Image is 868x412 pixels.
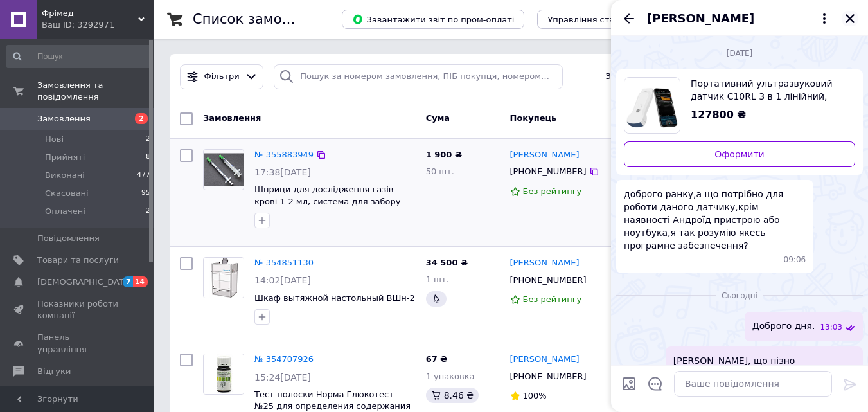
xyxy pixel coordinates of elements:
[605,71,693,83] span: Збережені фільтри:
[203,354,244,395] a: Фото товару
[716,291,763,301] span: Сьогодні
[146,152,150,163] span: 8
[203,113,261,123] span: Замовлення
[820,322,842,333] span: 13:03 12.08.2025
[784,255,806,265] span: 09:06 07.08.2025
[146,134,150,145] span: 2
[426,354,448,364] span: 67 ₴
[42,19,154,31] div: Ваш ID: 3292971
[203,257,244,298] a: Фото товару
[135,113,148,124] span: 2
[123,276,133,287] span: 7
[45,170,85,181] span: Виконані
[624,78,680,133] img: 6307179249_w640_h640_portativnyj-ultrazvukovoj-datchik.jpg
[204,258,244,298] img: Фото товару
[45,206,85,217] span: Оплачені
[537,10,656,29] button: Управління статусами
[37,366,71,377] span: Відгуки
[426,258,468,267] span: 34 500 ₴
[426,150,462,159] span: 1 900 ₴
[193,12,323,27] h1: Список замовлень
[254,293,415,303] a: Шкаф вытяжной настольный ВШн-2
[133,276,148,287] span: 14
[146,206,150,217] span: 2
[691,77,845,103] span: Портативний ультразвуковий датчик C10RL 3 в 1 лінійний, конвексний, фазовий
[510,149,580,161] a: [PERSON_NAME]
[510,113,557,123] span: Покупець
[510,354,580,366] a: [PERSON_NAME]
[523,186,582,196] span: Без рейтингу
[547,15,646,24] span: Управління статусами
[342,10,524,29] button: Завантажити звіт по пром-оплаті
[254,150,314,159] a: № 355883949
[616,46,863,59] div: 07.08.2025
[254,372,311,382] span: 15:24[DATE]
[624,188,806,252] span: доброго ранку,а що потрібно для роботи даного датчику,крім наявності Андроїд пристрою або ноутбук...
[426,388,479,403] div: 8.46 ₴
[137,170,150,181] span: 477
[647,375,664,392] button: Відкрити шаблони відповідей
[647,10,754,27] span: [PERSON_NAME]
[508,368,589,385] div: [PHONE_NUMBER]
[752,319,815,333] span: Доброго дня.
[204,71,240,83] span: Фільтри
[204,354,244,394] img: Фото товару
[42,8,138,19] span: Фрімед
[6,45,152,68] input: Пошук
[426,113,450,123] span: Cума
[722,48,758,59] span: [DATE]
[37,298,119,321] span: Показники роботи компанії
[523,391,547,400] span: 100%
[426,274,449,284] span: 1 шт.
[508,272,589,289] div: [PHONE_NUMBER]
[523,294,582,304] span: Без рейтингу
[37,80,154,103] span: Замовлення та повідомлення
[624,141,855,167] a: Оформити
[254,184,400,218] a: Шприци для дослідження газів крові 1-2 мл, система для забору проб газів крові
[426,166,454,176] span: 50 шт.
[254,275,311,285] span: 14:02[DATE]
[274,64,562,89] input: Пошук за номером замовлення, ПІБ покупця, номером телефону, Email, номером накладної
[37,233,100,244] span: Повідомлення
[45,152,85,163] span: Прийняті
[691,109,746,121] span: 127800 ₴
[647,10,832,27] button: [PERSON_NAME]
[621,11,637,26] button: Назад
[254,167,311,177] span: 17:38[DATE]
[45,188,89,199] span: Скасовані
[204,150,244,190] img: Фото товару
[616,289,863,301] div: 12.08.2025
[37,113,91,125] span: Замовлення
[624,77,855,134] a: Переглянути товар
[254,258,314,267] a: № 354851130
[842,11,858,26] button: Закрити
[352,13,514,25] span: Завантажити звіт по пром-оплаті
[45,134,64,145] span: Нові
[508,163,589,180] div: [PHONE_NUMBER]
[510,257,580,269] a: [PERSON_NAME]
[203,149,244,190] a: Фото товару
[37,276,132,288] span: [DEMOGRAPHIC_DATA]
[37,332,119,355] span: Панель управління
[254,354,314,364] a: № 354707926
[37,255,119,266] span: Товари та послуги
[141,188,150,199] span: 95
[426,372,475,381] span: 1 упаковка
